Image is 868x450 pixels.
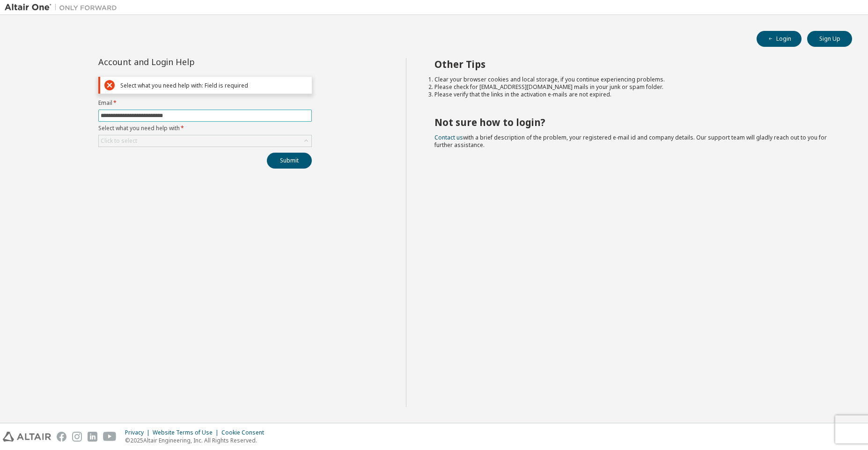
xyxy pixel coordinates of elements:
img: Altair One [5,3,122,12]
div: Account and Login Help [98,58,269,66]
button: Sign Up [807,31,852,47]
button: Login [757,31,802,47]
li: Please verify that the links in the activation e-mails are not expired. [434,91,836,98]
div: Cookie Consent [221,429,270,436]
li: Clear your browser cookies and local storage, if you continue experiencing problems. [434,76,836,83]
img: linkedin.svg [88,432,97,442]
label: Email [98,99,312,107]
h2: Other Tips [434,58,836,70]
img: facebook.svg [57,432,66,442]
img: altair_logo.svg [3,432,51,442]
p: © 2025 Altair Engineering, Inc. All Rights Reserved. [125,436,270,444]
button: Submit [267,153,312,169]
img: youtube.svg [103,432,117,442]
img: instagram.svg [72,432,82,442]
div: Click to select [99,135,311,147]
label: Select what you need help with [98,125,312,132]
a: Contact us [434,133,463,141]
div: Privacy [125,429,153,436]
div: Website Terms of Use [153,429,221,436]
div: Select what you need help with: Field is required [120,82,308,89]
span: with a brief description of the problem, your registered e-mail id and company details. Our suppo... [434,133,827,149]
li: Please check for [EMAIL_ADDRESS][DOMAIN_NAME] mails in your junk or spam folder. [434,83,836,91]
h2: Not sure how to login? [434,116,836,128]
div: Click to select [101,137,137,145]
